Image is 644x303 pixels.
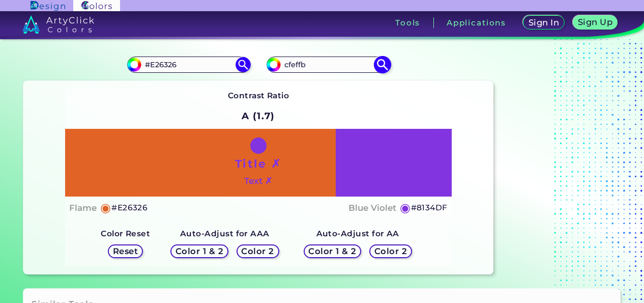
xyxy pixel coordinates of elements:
[575,16,616,29] a: Sign Up
[69,201,97,215] h4: Flame
[178,247,221,255] h5: Color 1 & 2
[530,19,558,26] h5: Sign In
[31,1,65,11] img: ArtyClick Design logo
[180,229,270,238] strong: Auto-Adjust for AAA
[395,19,420,26] h3: Tools
[497,24,625,279] iframe: Advertisement
[228,91,289,100] strong: Contrast Ratio
[141,58,236,71] input: type color 1..
[114,247,137,255] h5: Reset
[281,58,375,71] input: type color 2..
[236,57,251,72] img: icon search
[400,202,411,214] h5: ◉
[243,247,273,255] h5: Color 2
[579,18,611,26] h5: Sign Up
[235,156,282,171] h1: Title ✗
[244,174,272,188] h4: Text ✗
[111,201,148,214] h5: #E26326
[311,247,355,255] h5: Color 1 & 2
[376,247,406,255] h5: Color 2
[373,56,391,73] img: icon search
[22,15,94,34] img: logo_artyclick_colors_white.svg
[100,202,111,214] h5: ◉
[101,229,150,238] strong: Color Reset
[525,16,563,29] a: Sign In
[447,19,506,26] h3: Applications
[411,201,448,214] h5: #8134DF
[237,104,279,127] h2: A (1.7)
[348,201,396,215] h4: Blue Violet
[316,229,399,238] strong: Auto-Adjust for AA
